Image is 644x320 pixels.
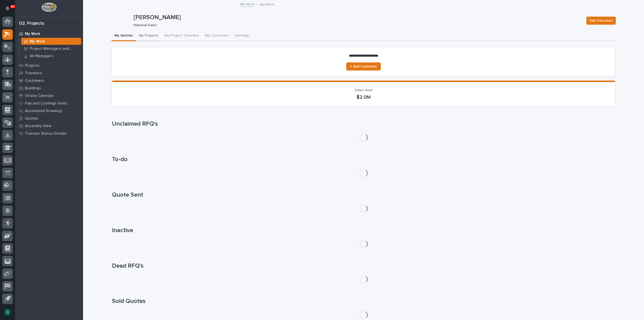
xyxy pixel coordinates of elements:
p: [PERSON_NAME] [134,14,582,21]
p: Customers [25,79,44,83]
p: Quotes [25,116,38,121]
p: National Sales [134,23,580,27]
a: Automated Drawings [15,107,83,115]
a: Buildings [15,84,83,92]
a: Fab and Coatings Items [15,99,83,107]
p: $2.0M [118,94,609,100]
a: All Managers [19,52,83,59]
a: Assembly View [15,122,83,130]
p: Projects [25,63,39,68]
h1: To-do [112,156,615,163]
button: users-avatar [2,307,13,317]
p: All Managers [30,54,53,58]
button: Settings [232,31,252,41]
a: My Work [19,38,83,45]
span: Edit Favorites [590,18,613,24]
p: Travelers [25,71,42,76]
img: Workspace Logo [42,3,56,12]
button: My Quotes [111,31,136,41]
a: Customers [15,77,83,84]
a: Onsite Calendar [15,92,83,99]
p: Fab and Coatings Items [25,101,67,106]
h1: Sold Quotes [112,298,615,305]
a: My Work [15,30,83,38]
a: Quotes [15,115,83,122]
button: Notifications [2,3,13,14]
button: My Project Travelers [162,31,202,41]
p: Onsite Calendar [25,94,54,98]
span: Sales Goal [355,88,372,92]
div: 02. Projects [19,21,44,26]
p: Assembly View [25,124,51,128]
button: My Customers [202,31,232,41]
p: 84 [11,5,14,8]
p: Traveler Status Details [25,131,66,136]
h1: Unclaimed RFQ's [112,120,615,128]
a: Project Managers and Engineers [19,45,83,52]
button: My Projects [136,31,162,41]
a: My Work [240,1,254,7]
h1: Dead RFQ's [112,262,615,270]
a: Traveler Status Details [15,130,83,137]
p: My Work [30,39,45,44]
p: My Work [260,1,274,7]
p: Buildings [25,86,41,91]
a: Travelers [15,69,83,77]
h1: Quote Sent [112,191,615,199]
h1: Inactive [112,227,615,234]
p: Automated Drawings [25,109,62,113]
span: + Add Customer [350,65,377,68]
button: Edit Favorites [586,17,616,25]
a: + Add Customer [346,62,381,70]
p: My Work [25,32,40,36]
a: Projects [15,62,83,69]
p: Project Managers and Engineers [30,47,79,51]
div: Notifications84 [6,6,13,14]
